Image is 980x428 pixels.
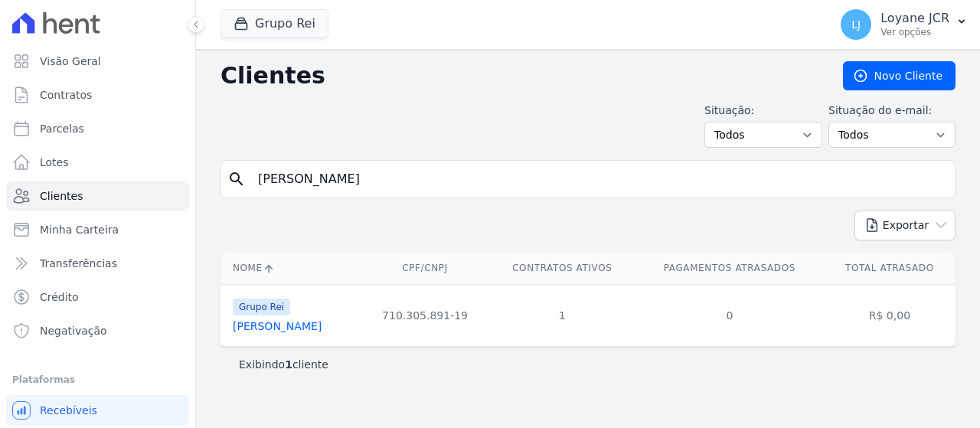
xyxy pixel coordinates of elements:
input: Buscar por nome, CPF ou e-mail [249,164,949,194]
a: Lotes [6,147,189,178]
i: search [227,170,246,188]
span: Clientes [40,188,83,204]
a: Negativação [6,315,189,346]
span: LJ [851,19,861,30]
a: Minha Carteira [6,214,189,245]
span: Grupo Rei [233,299,290,315]
a: Parcelas [6,113,189,144]
p: Exibindo cliente [239,357,328,372]
a: Crédito [6,282,189,312]
span: Lotes [40,155,69,170]
a: Visão Geral [6,46,189,77]
h2: Clientes [220,62,818,90]
td: 710.305.891-19 [361,284,488,346]
p: Ver opções [880,26,949,38]
span: Parcelas [40,121,84,136]
p: Loyane JCR [880,11,949,26]
a: Contratos [6,80,189,110]
th: Total Atrasado [824,253,955,284]
th: Contratos Ativos [489,253,635,284]
button: Exportar [854,211,955,240]
span: Transferências [40,256,117,271]
td: R$ 0,00 [824,284,955,346]
label: Situação: [704,103,822,119]
b: 1 [285,358,292,371]
span: Negativação [40,323,107,338]
a: Transferências [6,248,189,279]
a: Recebíveis [6,395,189,426]
a: Novo Cliente [843,61,955,90]
div: Plataformas [12,371,183,389]
span: Visão Geral [40,54,101,69]
th: Pagamentos Atrasados [635,253,824,284]
a: [PERSON_NAME] [233,320,322,332]
td: 1 [489,284,635,346]
label: Situação do e-mail: [828,103,955,119]
span: Recebíveis [40,403,97,418]
span: Crédito [40,289,79,305]
td: 0 [635,284,824,346]
button: Grupo Rei [220,9,328,38]
span: Contratos [40,87,92,103]
button: LJ Loyane JCR Ver opções [828,3,980,46]
th: Nome [220,253,361,284]
th: CPF/CNPJ [361,253,488,284]
a: Clientes [6,181,189,211]
span: Minha Carteira [40,222,119,237]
